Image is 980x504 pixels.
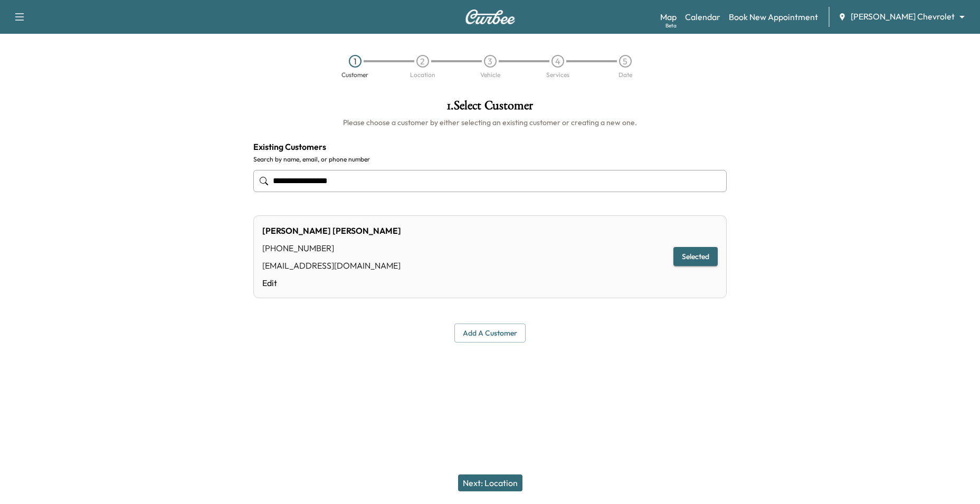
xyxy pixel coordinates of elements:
[665,22,677,30] div: Beta
[253,117,727,128] h6: Please choose a customer by either selecting an existing customer or creating a new one.
[660,11,677,23] a: MapBeta
[465,9,516,24] img: Curbee Logo
[458,474,522,491] button: Next: Location
[685,11,720,23] a: Calendar
[341,72,368,78] div: Customer
[851,11,955,23] span: [PERSON_NAME] Chevrolet
[262,224,401,237] div: [PERSON_NAME] [PERSON_NAME]
[349,55,361,68] div: 1
[410,72,435,78] div: Location
[262,242,401,254] div: [PHONE_NUMBER]
[416,55,429,68] div: 2
[262,259,401,272] div: [EMAIL_ADDRESS][DOMAIN_NAME]
[253,155,727,164] label: Search by name, email, or phone number
[619,55,632,68] div: 5
[253,99,727,117] h1: 1 . Select Customer
[480,72,500,78] div: Vehicle
[253,140,727,153] h4: Existing Customers
[551,55,564,68] div: 4
[673,247,718,267] button: Selected
[454,324,526,343] button: Add a customer
[484,55,497,68] div: 3
[729,11,818,23] a: Book New Appointment
[262,277,401,289] a: Edit
[546,72,569,78] div: Services
[619,72,632,78] div: Date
